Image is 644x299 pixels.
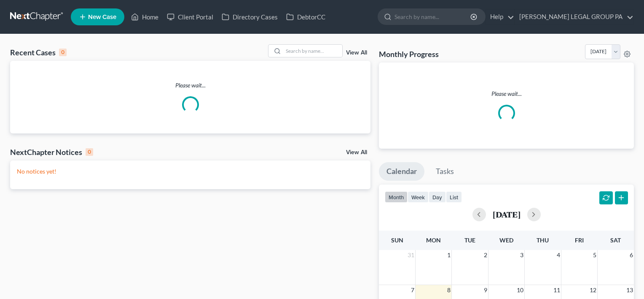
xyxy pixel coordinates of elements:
[446,250,451,260] span: 1
[217,9,282,24] a: Directory Cases
[575,236,584,244] span: Fri
[486,9,514,24] a: Help
[407,250,415,260] span: 31
[426,236,441,244] span: Mon
[629,250,634,260] span: 6
[483,285,488,295] span: 9
[88,14,116,20] span: New Case
[556,250,561,260] span: 4
[446,191,462,203] button: list
[379,49,439,59] h3: Monthly Progress
[86,148,93,156] div: 0
[553,285,561,295] span: 11
[163,9,217,24] a: Client Portal
[10,47,67,57] div: Recent Cases
[464,236,475,244] span: Tue
[17,167,364,176] p: No notices yet!
[379,162,424,181] a: Calendar
[408,191,429,203] button: week
[625,285,634,295] span: 13
[127,9,163,24] a: Home
[394,9,472,24] input: Search by name...
[282,9,330,24] a: DebtorCC
[446,285,451,295] span: 8
[537,236,549,244] span: Thu
[346,50,367,56] a: View All
[493,210,521,219] h2: [DATE]
[10,147,93,157] div: NextChapter Notices
[391,236,403,244] span: Sun
[386,90,627,98] p: Please wait...
[429,191,446,203] button: day
[589,285,597,295] span: 12
[516,285,524,295] span: 10
[515,9,633,24] a: [PERSON_NAME] LEGAL GROUP PA
[385,191,408,203] button: month
[610,236,621,244] span: Sat
[59,49,67,56] div: 0
[483,250,488,260] span: 2
[519,250,524,260] span: 3
[499,236,513,244] span: Wed
[10,81,370,90] p: Please wait...
[410,285,415,295] span: 7
[346,149,367,155] a: View All
[428,162,462,181] a: Tasks
[592,250,597,260] span: 5
[283,45,342,57] input: Search by name...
